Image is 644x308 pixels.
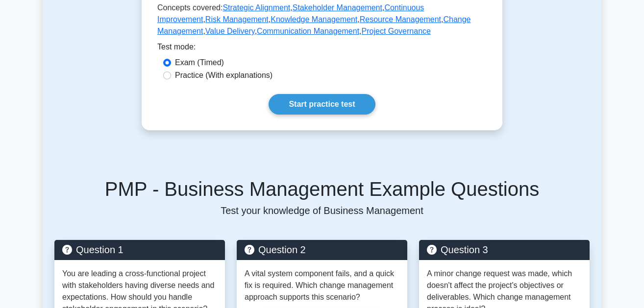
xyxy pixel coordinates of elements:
a: Change Management [157,15,471,35]
a: Value Delivery [205,27,255,35]
a: Knowledge Management [271,15,357,24]
label: Practice (With explanations) [175,70,272,81]
h5: Question 3 [427,244,582,256]
label: Exam (Timed) [175,57,224,69]
a: Resource Management [360,15,441,24]
a: Start practice test [269,94,375,115]
a: Stakeholder Management [293,3,382,12]
p: Concepts covered: , , , , , , , , , [157,2,487,41]
h5: Question 1 [62,244,217,256]
a: Strategic Alignment [223,3,290,12]
a: Project Governance [362,27,431,35]
h5: PMP - Business Management Example Questions [54,177,590,201]
a: Risk Management [205,15,269,24]
a: Communication Management [257,27,359,35]
h5: Question 2 [245,244,399,256]
div: Test mode: [157,41,487,57]
p: A vital system component fails, and a quick fix is required. Which change management approach sup... [245,268,399,303]
p: Test your knowledge of Business Management [54,205,590,216]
